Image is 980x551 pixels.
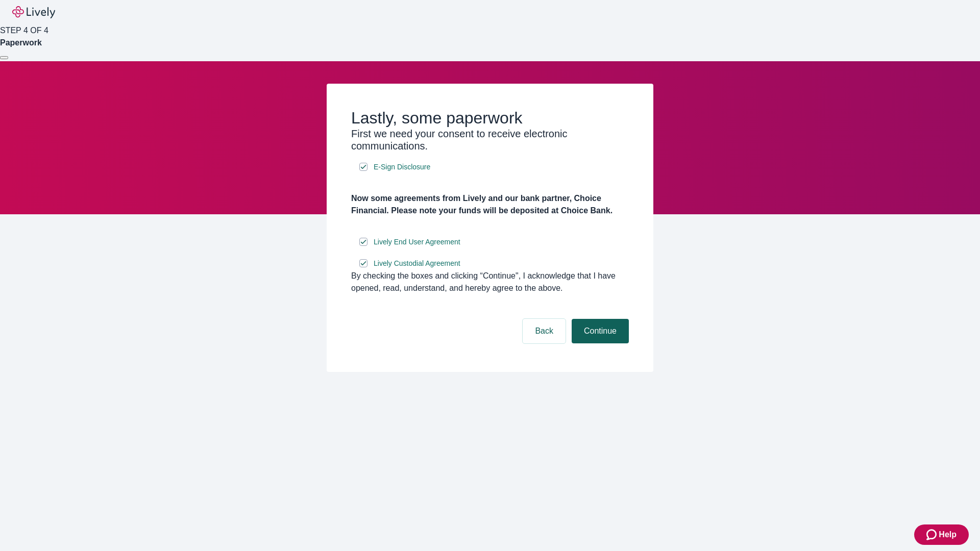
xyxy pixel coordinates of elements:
span: Lively End User Agreement [374,237,460,247]
button: Zendesk support iconHelp [914,524,969,545]
span: Lively Custodial Agreement [374,258,460,269]
div: By checking the boxes and clicking “Continue", I acknowledge that I have opened, read, understand... [351,270,629,294]
span: E-Sign Disclosure [374,162,430,172]
h3: First we need your consent to receive electronic communications. [351,128,629,152]
button: Continue [572,319,629,343]
a: e-sign disclosure document [372,257,462,270]
span: Help [939,529,957,541]
img: Lively [12,6,55,18]
h4: Now some agreements from Lively and our bank partner, Choice Financial. Please note your funds wi... [351,192,629,217]
h2: Lastly, some paperwork [351,108,629,128]
button: Back [523,319,566,343]
a: e-sign disclosure document [372,161,432,173]
a: e-sign disclosure document [372,236,462,248]
svg: Zendesk support icon [926,529,939,541]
